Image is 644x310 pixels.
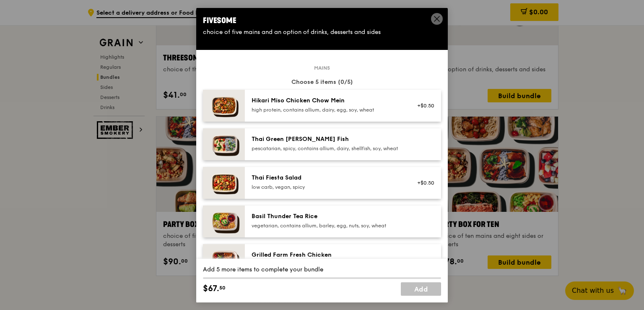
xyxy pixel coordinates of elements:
div: low carb, vegan, spicy [252,183,402,190]
div: +$0.50 [412,102,434,109]
div: choice of five mains and an option of drinks, desserts and sides [203,28,441,36]
div: Fivesome [203,14,441,26]
div: Thai Fiesta Salad [252,173,402,182]
a: Add [401,282,441,296]
div: Choose 5 items (0/5) [203,78,441,86]
div: Basil Thunder Tea Rice [252,212,402,220]
div: high protein, contains allium, dairy, egg, soy, wheat [252,106,402,113]
span: 50 [219,284,226,291]
img: daily_normal_HORZ-Grilled-Farm-Fresh-Chicken.jpg [203,244,245,276]
span: $67. [203,282,219,295]
div: pescatarian, spicy, contains allium, dairy, shellfish, soy, wheat [252,145,402,151]
div: Add 5 more items to complete your bundle [203,266,441,274]
img: daily_normal_Hikari_Miso_Chicken_Chow_Mein__Horizontal_.jpg [203,89,245,121]
span: Mains [311,64,333,71]
img: daily_normal_Thai_Fiesta_Salad__Horizontal_.jpg [203,167,245,198]
div: Grilled Farm Fresh Chicken [252,250,402,259]
img: daily_normal_HORZ-Thai-Green-Curry-Fish.jpg [203,128,245,160]
div: Hikari Miso Chicken Chow Mein [252,96,402,104]
div: Thai Green [PERSON_NAME] Fish [252,135,402,143]
img: daily_normal_HORZ-Basil-Thunder-Tea-Rice.jpg [203,205,245,237]
div: +$0.50 [412,179,434,186]
div: vegetarian, contains allium, barley, egg, nuts, soy, wheat [252,222,402,229]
